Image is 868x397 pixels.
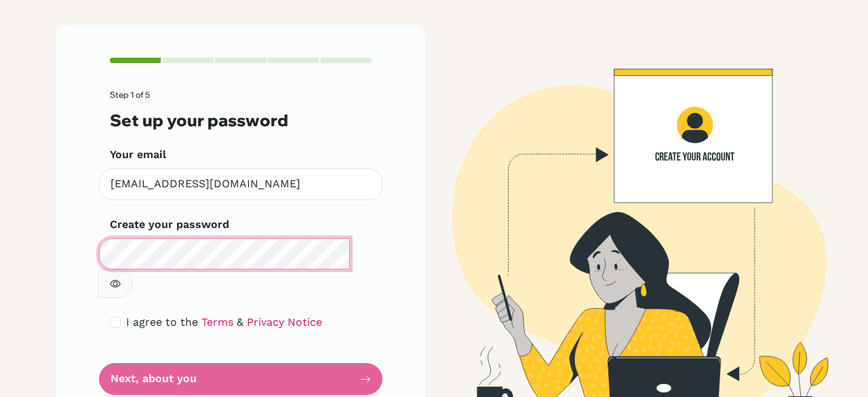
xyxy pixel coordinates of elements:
span: Step 1 of 5 [110,90,150,100]
a: Terms [201,316,233,328]
a: Privacy Notice [247,316,322,328]
input: Insert your email* [99,168,382,200]
label: Your email [110,147,166,163]
span: I agree to the [126,316,198,328]
label: Create your password [110,216,229,233]
span: & [237,316,243,328]
h3: Set up your password [110,111,372,130]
